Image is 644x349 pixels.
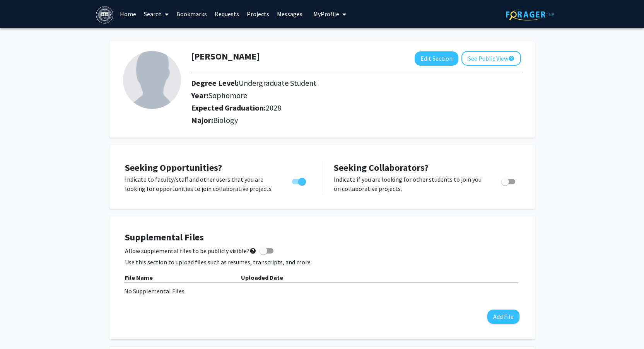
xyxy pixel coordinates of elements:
[191,51,260,62] h1: [PERSON_NAME]
[334,175,487,193] p: Indicate if you are looking for other students to join you on collaborative projects.
[125,162,222,174] span: Seeking Opportunities?
[461,51,521,66] button: See Public View
[239,78,316,88] span: Undergraduate Student
[124,286,520,296] div: No Supplemental Files
[125,246,256,255] span: Allow supplemental files to be publicly visible?
[191,91,486,100] h2: Year:
[140,0,173,27] a: Search
[6,314,33,343] iframe: Chat
[487,310,519,324] button: Add File
[173,0,211,27] a: Bookmarks
[211,0,243,27] a: Requests
[125,257,519,267] p: Use this section to upload files such as resumes, transcripts, and more.
[191,103,486,112] h2: Expected Graduation:
[334,162,429,174] span: Seeking Collaborators?
[249,246,256,255] mat-icon: help
[208,90,247,100] span: Sophomore
[273,0,306,27] a: Messages
[125,175,277,193] p: Indicate to faculty/staff and other users that you are looking for opportunities to join collabor...
[508,54,514,63] mat-icon: help
[243,0,273,27] a: Projects
[125,274,153,281] b: File Name
[96,6,113,24] img: Brandeis University Logo
[313,10,339,18] span: My Profile
[506,9,554,20] img: ForagerOne Logo
[241,274,283,281] b: Uploaded Date
[498,175,519,186] div: Toggle
[125,232,519,243] h4: Supplemental Files
[123,51,181,109] img: Profile Picture
[213,115,238,125] span: Biology
[415,51,458,66] button: Edit Section
[289,175,310,186] div: Toggle
[116,0,140,27] a: Home
[191,116,521,125] h2: Major:
[266,103,281,112] span: 2028
[191,78,486,88] h2: Degree Level:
